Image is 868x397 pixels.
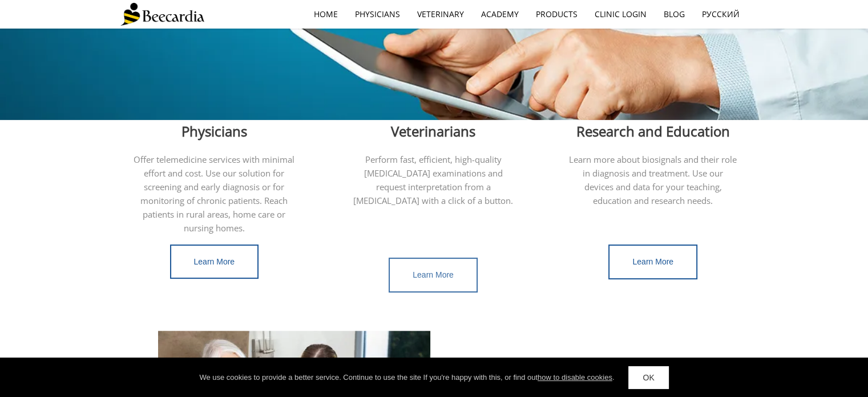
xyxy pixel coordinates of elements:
span: Research and Education [576,122,730,141]
span: Veterinarians [391,122,475,141]
span: Offer telemedicine services with minimal effort and cost. Use our solution for screening and earl... [134,154,294,234]
a: Products [527,1,586,27]
span: Learn More [413,270,454,279]
a: Learn More [389,258,478,292]
a: Learn More [170,244,259,279]
div: We use cookies to provide a better service. Continue to use the site If you're happy with this, o... [199,372,614,383]
a: Academy [473,1,527,27]
span: Learn more about biosignals and their role in diagnosis and treatment. Use our devices and data f... [569,154,737,206]
a: how to disable cookies [538,373,612,382]
a: Veterinary [409,1,473,27]
span: The Beecardia Platform [492,352,666,374]
a: Русский [693,1,748,27]
a: Blog [655,1,693,27]
span: Learn More [632,257,673,266]
a: Clinic Login [586,1,655,27]
span: Perform fast, efficient, high-quality [MEDICAL_DATA] examinations and request interpretation from... [353,154,513,206]
a: Physicians [346,1,409,27]
a: Learn More [608,244,697,279]
img: Beecardia [120,3,204,26]
a: home [305,1,346,27]
span: Physicians [181,122,247,141]
a: OK [628,366,668,389]
span: Learn More [194,257,235,266]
